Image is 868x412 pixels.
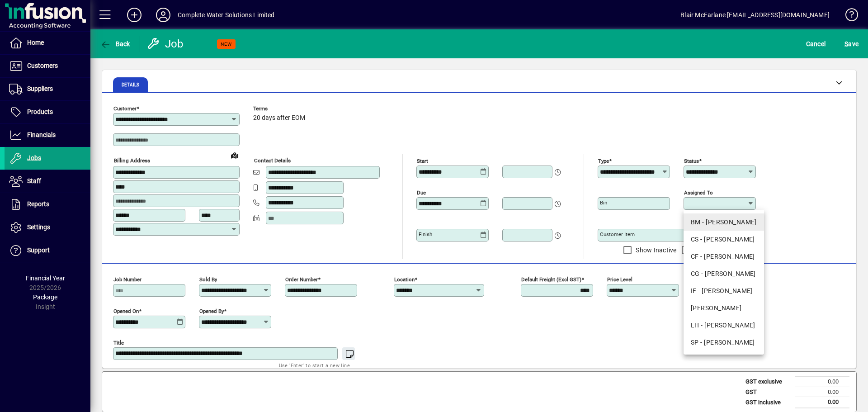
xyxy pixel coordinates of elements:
[691,218,757,227] div: BM - [PERSON_NAME]
[417,189,426,196] mat-label: Due
[741,397,795,408] td: GST inclusive
[684,334,764,351] mat-option: SP - Steve Pegg
[691,338,757,347] div: SP - [PERSON_NAME]
[27,177,41,185] span: Staff
[795,377,849,387] td: 0.00
[684,265,764,282] mat-option: CG - Crystal Gaiger
[806,37,826,51] span: Cancel
[634,246,676,255] label: Show Inactive
[741,377,795,387] td: GST exclusive
[147,37,185,51] div: Job
[684,248,764,265] mat-option: CF - Clint Fry
[178,8,275,22] div: Complete Water Solutions Limited
[26,275,65,282] span: Financial Year
[521,276,581,283] mat-label: Default Freight (excl GST)
[5,78,90,100] a: Suppliers
[684,282,764,299] mat-option: IF - Ian Fry
[691,235,757,244] div: CS - [PERSON_NAME]
[27,131,56,138] span: Financials
[684,213,764,231] mat-option: BM - Blair McFarlane
[27,62,58,69] span: Customers
[27,39,44,46] span: Home
[227,148,242,162] a: View on map
[839,2,857,31] a: Knowledge Base
[221,41,232,47] span: NEW
[691,252,757,261] div: CF - [PERSON_NAME]
[199,276,217,283] mat-label: Sold by
[285,276,318,283] mat-label: Order number
[113,105,137,112] mat-label: Customer
[90,36,140,52] app-page-header-button: Back
[5,124,90,147] a: Financials
[5,170,90,193] a: Staff
[795,397,849,408] td: 0.00
[607,276,632,283] mat-label: Price Level
[5,239,90,262] a: Support
[27,246,50,254] span: Support
[804,36,828,52] button: Cancel
[27,200,49,208] span: Reports
[684,158,699,164] mat-label: Status
[844,37,859,51] span: ave
[600,199,607,206] mat-label: Bin
[5,101,90,123] a: Products
[113,308,139,314] mat-label: Opened On
[5,216,90,239] a: Settings
[394,276,415,283] mat-label: Location
[680,8,830,22] div: Blair McFarlane [EMAIL_ADDRESS][DOMAIN_NAME]
[120,7,149,23] button: Add
[691,269,757,279] div: CG - [PERSON_NAME]
[5,32,90,54] a: Home
[27,108,53,115] span: Products
[795,387,849,397] td: 0.00
[691,286,757,296] div: IF - [PERSON_NAME]
[149,7,178,23] button: Profile
[33,294,57,301] span: Package
[842,36,861,52] button: Save
[199,308,224,314] mat-label: Opened by
[691,321,757,330] div: LH - [PERSON_NAME]
[27,154,41,161] span: Jobs
[684,189,713,196] mat-label: Assigned to
[253,114,305,122] span: 20 days after EOM
[684,299,764,317] mat-option: JB - Jeff Berkett
[100,40,130,47] span: Back
[98,36,132,52] button: Back
[417,158,428,164] mat-label: Start
[691,303,757,313] div: [PERSON_NAME]
[684,317,764,334] mat-option: LH - Liam Hendren
[598,158,609,164] mat-label: Type
[279,360,350,370] mat-hint: Use 'Enter' to start a new line
[122,83,139,87] span: Details
[113,276,142,283] mat-label: Job number
[27,223,50,231] span: Settings
[27,85,53,92] span: Suppliers
[600,231,635,237] mat-label: Customer Item
[253,106,307,112] span: Terms
[5,193,90,216] a: Reports
[741,387,795,397] td: GST
[419,231,432,237] mat-label: Finish
[113,340,124,346] mat-label: Title
[844,40,848,47] span: S
[684,231,764,248] mat-option: CS - Carl Sladen
[5,55,90,77] a: Customers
